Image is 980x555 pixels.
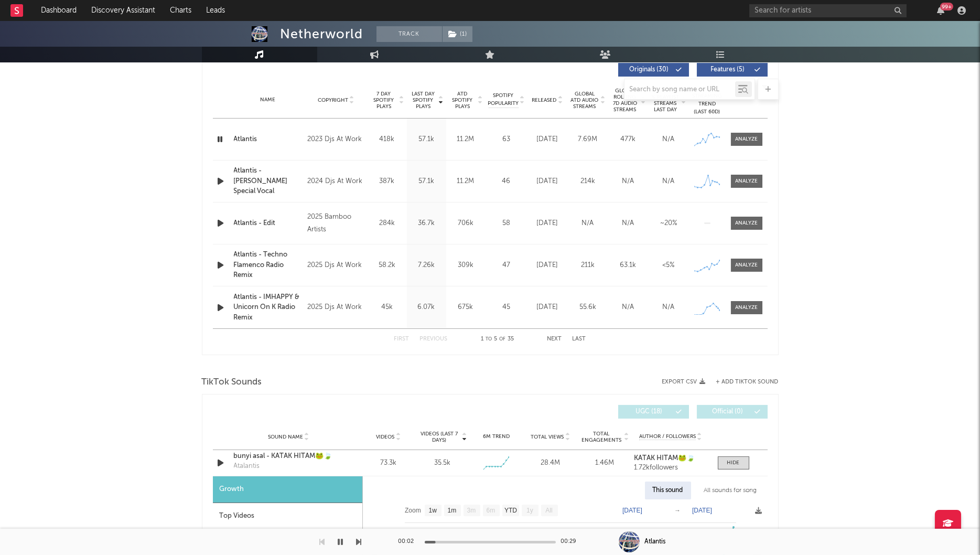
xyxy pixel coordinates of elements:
[651,176,686,187] div: N/A
[399,536,419,548] div: 00:02
[570,302,606,313] div: 55.6k
[469,333,526,346] div: 1 5 35
[370,134,404,145] div: 418k
[420,336,448,342] button: Previous
[530,302,565,313] div: [DATE]
[418,431,460,443] span: Videos (last 7 days)
[622,507,642,514] text: [DATE]
[376,26,442,42] button: Track
[281,26,363,42] div: Netherworld
[651,260,686,271] div: <5%
[611,134,646,145] div: 477k
[704,67,752,73] span: Features ( 5 )
[410,176,444,187] div: 57.1k
[530,134,565,145] div: [DATE]
[370,302,404,313] div: 45k
[488,134,525,145] div: 63
[442,26,473,42] span: ( 1 )
[307,259,364,272] div: 2025 Djs At Work
[532,97,557,103] span: Released
[611,88,640,113] span: Global Rolling 7D Audio Streams
[697,405,768,419] button: Official(0)
[625,67,673,73] span: Originals ( 30 )
[213,503,362,530] div: Top Videos
[573,336,586,342] button: Last
[307,175,364,188] div: 2024 Djs At Work
[410,260,444,271] div: 7.26k
[488,218,525,229] div: 58
[499,337,505,341] span: of
[488,176,525,187] div: 46
[449,302,483,313] div: 675k
[307,301,364,314] div: 2025 Djs At Work
[530,218,565,229] div: [DATE]
[394,336,410,342] button: First
[234,461,260,472] div: Atalantis
[618,63,689,77] button: Originals(30)
[526,458,575,468] div: 28.4M
[611,176,646,187] div: N/A
[570,218,606,229] div: N/A
[488,92,519,108] span: Spotify Popularity
[405,507,421,515] text: Zoom
[472,433,521,441] div: 6M Trend
[651,302,686,313] div: N/A
[234,134,303,145] a: Atlantis
[580,458,629,468] div: 1.46M
[570,134,606,145] div: 7.69M
[545,507,552,515] text: All
[645,482,691,499] div: This sound
[674,507,681,514] text: →
[634,455,707,462] a: KATAK HITAM🐸🍃
[410,134,444,145] div: 57.1k
[449,134,483,145] div: 11.2M
[449,91,477,110] span: ATD Spotify Plays
[234,451,343,462] a: bunyi asal - KATAK HITAM🐸🍃
[716,379,779,385] button: + Add TikTok Sound
[706,379,779,385] button: + Add TikTok Sound
[370,176,404,187] div: 387k
[488,260,525,271] div: 47
[449,260,483,271] div: 309k
[376,434,395,440] span: Videos
[634,455,695,462] strong: KATAK HITAM🐸🍃
[428,507,437,515] text: 1w
[449,176,483,187] div: 11.2M
[234,96,303,104] div: Name
[434,458,450,468] div: 35.5k
[937,6,944,15] button: 99+
[467,507,476,515] text: 3m
[547,336,562,342] button: Next
[611,260,646,271] div: 63.1k
[234,250,303,281] a: Atlantis - Techno Flamenco Radio Remix
[410,302,444,313] div: 6.07k
[651,88,680,113] span: Estimated % Playlist Streams Last Day
[234,218,303,229] a: Atlantis - Edit
[504,507,516,515] text: YTD
[697,63,768,77] button: Features(5)
[634,464,707,472] div: 1.72k followers
[570,260,606,271] div: 211k
[410,91,437,110] span: Last Day Spotify Plays
[364,458,413,468] div: 73.3k
[234,166,303,197] a: Atlantis - [PERSON_NAME] Special Vocal
[692,507,712,514] text: [DATE]
[639,433,696,440] span: Author / Followers
[443,26,472,42] button: (1)
[624,86,735,94] input: Search by song name or URL
[307,133,364,146] div: 2023 Djs At Work
[234,292,303,323] a: Atlantis - IMHAPPY & Unicorn On K Radio Remix
[526,507,533,515] text: 1y
[749,4,907,17] input: Search for artists
[530,260,565,271] div: [DATE]
[940,3,953,10] div: 99 +
[611,302,646,313] div: N/A
[370,260,404,271] div: 58.2k
[531,434,564,440] span: Total Views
